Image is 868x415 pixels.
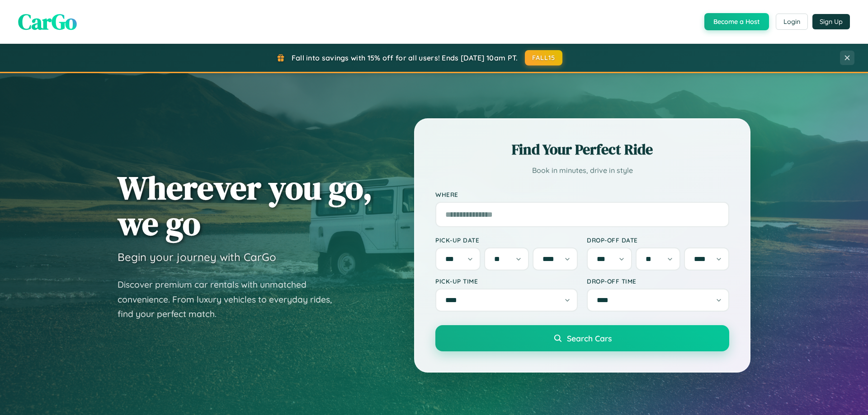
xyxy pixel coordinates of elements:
button: Sign Up [812,14,850,29]
button: Become a Host [704,13,769,30]
button: Search Cars [435,325,729,351]
label: Where [435,191,729,198]
p: Discover premium car rentals with unmatched convenience. From luxury vehicles to everyday rides, ... [118,277,344,322]
span: Search Cars [567,333,612,343]
span: CarGo [18,7,77,37]
button: Login [776,14,808,30]
p: Book in minutes, drive in style [435,164,729,177]
span: Fall into savings with 15% off for all users! Ends [DATE] 10am PT. [292,53,518,62]
h1: Wherever you go, we go [118,170,373,241]
label: Pick-up Date [435,236,578,244]
button: FALL15 [525,50,563,65]
h3: Begin your journey with CarGo [118,250,276,264]
label: Drop-off Time [587,277,729,285]
label: Drop-off Date [587,236,729,244]
h2: Find Your Perfect Ride [435,140,729,159]
label: Pick-up Time [435,277,578,285]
